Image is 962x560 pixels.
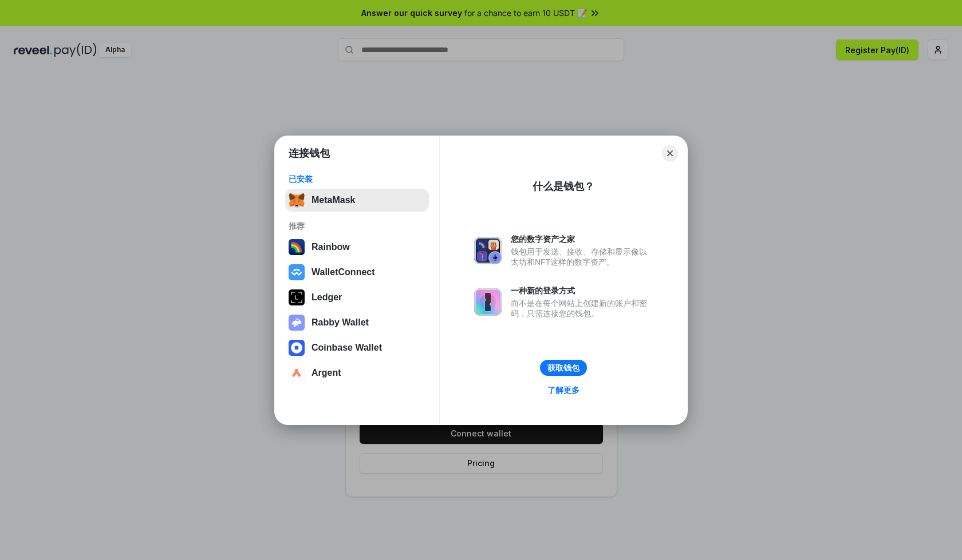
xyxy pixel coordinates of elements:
[474,237,502,264] img: svg+xml,%3Csvg%20xmlns%3D%22http%3A%2F%2Fwww.w3.org%2F2000%2Fsvg%22%20fill%3D%22none%22%20viewBox...
[289,146,330,160] h1: 连接钱包
[289,174,425,184] div: 已安装
[312,195,355,205] div: MetaMask
[474,288,502,316] img: svg+xml,%3Csvg%20xmlns%3D%22http%3A%2F%2Fwww.w3.org%2F2000%2Fsvg%22%20fill%3D%22none%22%20viewBox...
[547,385,579,395] div: 了解更多
[285,286,429,309] button: Ledger
[285,362,429,384] button: Argent
[312,368,341,378] div: Argent
[289,315,305,331] img: svg+xml,%3Csvg%20xmlns%3D%22http%3A%2F%2Fwww.w3.org%2F2000%2Fsvg%22%20fill%3D%22none%22%20viewBox...
[511,234,653,244] div: 您的数字资产之家
[511,285,653,296] div: 一种新的登录方式
[289,289,305,305] img: svg+xml,%3Csvg%20xmlns%3D%22http%3A%2F%2Fwww.w3.org%2F2000%2Fsvg%22%20width%3D%2228%22%20height%3...
[289,239,305,255] img: svg+xml,%3Csvg%20width%3D%22120%22%20height%3D%22120%22%20viewBox%3D%220%200%20120%20120%22%20fil...
[511,247,653,267] div: 钱包用于发送、接收、存储和显示像以太坊和NFT这样的数字资产。
[312,317,369,328] div: Rabby Wallet
[312,343,382,353] div: Coinbase Wallet
[289,192,305,208] img: svg+xml,%3Csvg%20fill%3D%22none%22%20height%3D%2233%22%20viewBox%3D%220%200%2035%2033%22%20width%...
[533,180,594,193] div: 什么是钱包？
[285,189,429,212] button: MetaMask
[312,267,375,277] div: WalletConnect
[541,383,586,398] a: 了解更多
[285,261,429,284] button: WalletConnect
[285,336,429,359] button: Coinbase Wallet
[289,340,305,356] img: svg+xml,%3Csvg%20width%3D%2228%22%20height%3D%2228%22%20viewBox%3D%220%200%2028%2028%22%20fill%3D...
[289,264,305,280] img: svg+xml,%3Csvg%20width%3D%2228%22%20height%3D%2228%22%20viewBox%3D%220%200%2028%2028%22%20fill%3D...
[511,298,653,319] div: 而不是在每个网站上创建新的账户和密码，只需连接您的钱包。
[540,360,587,376] button: 获取钱包
[547,363,579,373] div: 获取钱包
[285,236,429,259] button: Rainbow
[312,242,350,252] div: Rainbow
[289,365,305,381] img: svg+xml,%3Csvg%20width%3D%2228%22%20height%3D%2228%22%20viewBox%3D%220%200%2028%2028%22%20fill%3D...
[289,221,425,231] div: 推荐
[662,145,678,161] button: Close
[285,311,429,334] button: Rabby Wallet
[312,292,342,303] div: Ledger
